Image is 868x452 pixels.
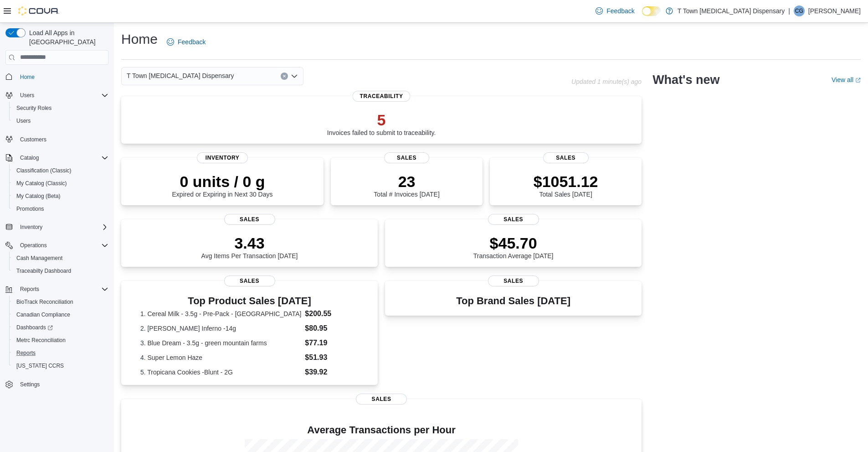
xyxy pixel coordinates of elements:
nav: Complex example [5,67,108,415]
h2: What's new [652,73,719,87]
button: Users [2,89,112,102]
span: Sales [543,152,589,163]
span: Promotions [16,205,44,213]
p: Updated 1 minute(s) ago [571,78,642,85]
div: Capri Gibbs [794,5,805,16]
span: Home [16,71,108,83]
span: My Catalog (Classic) [13,178,108,189]
span: Load All Apps in [GEOGRAPHIC_DATA] [26,28,108,47]
span: Users [20,92,34,99]
button: Catalog [16,152,42,163]
span: BioTrack Reconciliation [13,296,108,307]
div: Total # Invoices [DATE] [374,172,439,198]
div: Total Sales [DATE] [534,172,598,198]
dd: $39.92 [305,367,359,378]
button: Catalog [2,151,112,164]
button: [US_STATE] CCRS [9,359,112,372]
a: Promotions [13,203,48,214]
a: My Catalog (Beta) [13,191,64,202]
dd: $200.55 [305,308,359,319]
p: [PERSON_NAME] [808,5,861,16]
a: Feedback [163,33,209,51]
button: My Catalog (Classic) [9,177,112,190]
button: My Catalog (Beta) [9,190,112,203]
span: Inventory [20,223,42,231]
span: My Catalog (Beta) [13,191,108,202]
span: My Catalog (Classic) [16,180,67,187]
span: Home [20,73,35,81]
button: Settings [2,378,112,391]
button: Cash Management [9,252,112,265]
p: T Town [MEDICAL_DATA] Dispensary [678,5,785,16]
button: Reports [2,283,112,296]
button: Promotions [9,203,112,215]
span: Traceabilty Dashboard [13,265,108,276]
dt: 3. Blue Dream - 3.5g - green mountain farms [140,338,301,348]
svg: External link [855,78,861,83]
span: Sales [384,152,430,163]
p: 23 [374,172,439,191]
span: BioTrack Reconciliation [16,298,73,306]
span: Catalog [16,152,108,163]
dd: $51.93 [305,352,359,363]
dd: $80.95 [305,323,359,334]
span: Catalog [20,154,39,161]
button: Inventory [16,222,46,233]
span: Classification (Classic) [16,167,72,174]
a: [US_STATE] CCRS [13,360,67,371]
p: 5 [327,111,436,129]
span: Cash Management [13,253,108,264]
p: 0 units / 0 g [172,172,273,191]
button: Operations [16,240,51,251]
div: Avg Items Per Transaction [DATE] [201,234,298,260]
dd: $77.19 [305,338,359,348]
button: Classification (Classic) [9,164,112,177]
span: Customers [20,136,46,143]
a: Customers [16,134,50,145]
a: Users [13,115,34,126]
button: Clear input [281,73,288,80]
button: Reports [16,284,43,295]
span: Promotions [13,203,108,214]
input: Dark Mode [642,6,661,16]
p: $1051.12 [534,172,598,191]
span: Sales [488,275,539,286]
a: Classification (Classic) [13,165,75,176]
span: Cash Management [16,255,62,262]
span: Inventory [16,222,108,233]
span: Canadian Compliance [16,311,70,318]
a: Traceabilty Dashboard [13,265,75,276]
span: Reports [16,284,108,295]
button: Traceabilty Dashboard [9,265,112,277]
a: Settings [16,379,43,390]
button: Users [16,90,38,101]
div: Expired or Expiring in Next 30 Days [172,172,273,198]
span: CG [795,5,803,16]
span: Security Roles [13,103,108,114]
dt: 4. Super Lemon Haze [140,353,301,362]
span: Reports [13,348,108,358]
span: Canadian Compliance [13,309,108,320]
div: Invoices failed to submit to traceability. [327,111,436,136]
span: Metrc Reconciliation [13,335,108,346]
span: Users [16,117,31,125]
a: My Catalog (Classic) [13,178,71,189]
a: Dashboards [13,322,56,333]
span: Dashboards [16,324,53,331]
span: Customers [16,134,108,145]
span: Security Roles [16,104,51,112]
div: Transaction Average [DATE] [473,234,554,260]
p: | [788,5,790,16]
a: Reports [13,348,39,358]
span: Sales [488,214,539,225]
span: Washington CCRS [13,360,108,371]
span: Operations [20,242,47,249]
span: Traceability [353,91,411,102]
a: Dashboards [9,321,112,334]
a: Security Roles [13,103,55,114]
span: Dashboards [13,322,108,333]
a: Canadian Compliance [13,309,74,320]
span: Sales [224,275,275,286]
span: Reports [16,349,36,357]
